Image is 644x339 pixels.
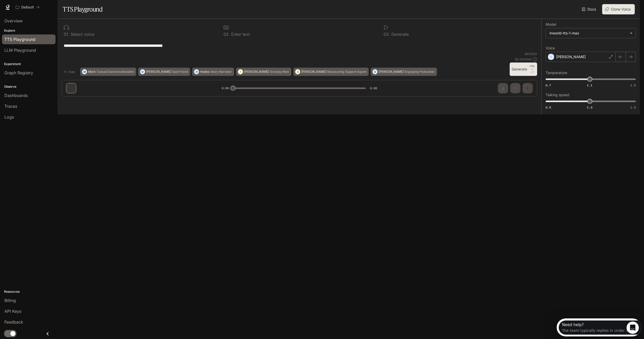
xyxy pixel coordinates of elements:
[194,68,199,76] div: H
[293,68,369,76] button: A[PERSON_NAME]Reassuring Support Agent
[2,2,89,16] div: Open Intercom Messenger
[69,32,94,36] p: Select voice
[63,4,102,14] h1: TTS Playground
[192,68,234,76] button: HHadesStory Narrator
[210,70,232,73] p: Story Narrator
[21,5,34,10] p: Default
[602,4,635,14] button: Clone Voice
[405,70,435,73] p: Engaging Podcaster
[546,28,636,38] div: inworld-tts-1-max
[525,52,537,56] p: 64 / 1000
[546,83,551,87] span: 0.7
[384,32,390,36] p: 0 3 .
[627,322,639,334] iframe: Intercom live chat
[138,68,190,76] button: O[PERSON_NAME]Sad Friend
[80,68,136,76] button: MMarkCasual Conversationalist
[146,70,171,73] p: [PERSON_NAME]
[390,32,409,36] p: Generate
[270,70,289,73] p: Grumpy Man
[557,318,641,336] iframe: Intercom live chat discovery launcher
[200,70,209,73] p: Hades
[546,71,567,75] p: Temperature
[223,32,230,36] p: 0 2 .
[510,63,537,76] button: GenerateCTRL +⏎
[295,68,300,76] div: A
[88,70,96,73] p: Mark
[581,4,598,14] a: Docs
[556,54,586,59] p: [PERSON_NAME]
[97,70,134,73] p: Casual Conversationalist
[587,83,592,87] span: 1.1
[5,8,74,14] div: The team typically replies in under 3h
[236,68,291,76] button: T[PERSON_NAME]Grumpy Man
[82,68,87,76] div: M
[549,31,627,36] div: inworld-tts-1-max
[630,105,636,110] span: 1.5
[301,70,326,73] p: [PERSON_NAME]
[373,68,377,76] div: D
[140,68,145,76] div: O
[515,57,532,61] p: $ 0.000640
[371,68,437,76] button: D[PERSON_NAME]Engaging Podcaster
[172,70,188,73] p: Sad Friend
[529,65,535,71] p: CTRL +
[546,105,551,110] span: 0.5
[62,68,78,76] button: Hide
[244,70,269,73] p: [PERSON_NAME]
[230,32,250,36] p: Enter text
[630,83,636,87] span: 1.5
[379,70,404,73] p: [PERSON_NAME]
[546,46,555,50] p: Voice
[238,68,243,76] div: T
[64,32,69,36] p: 0 1 .
[13,2,42,12] button: All workspaces
[5,4,74,8] div: Need help?
[327,70,366,73] p: Reassuring Support Agent
[546,93,569,97] p: Talking speed
[546,23,556,26] p: Model
[529,65,535,74] p: ⏎
[587,105,592,110] span: 1.0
